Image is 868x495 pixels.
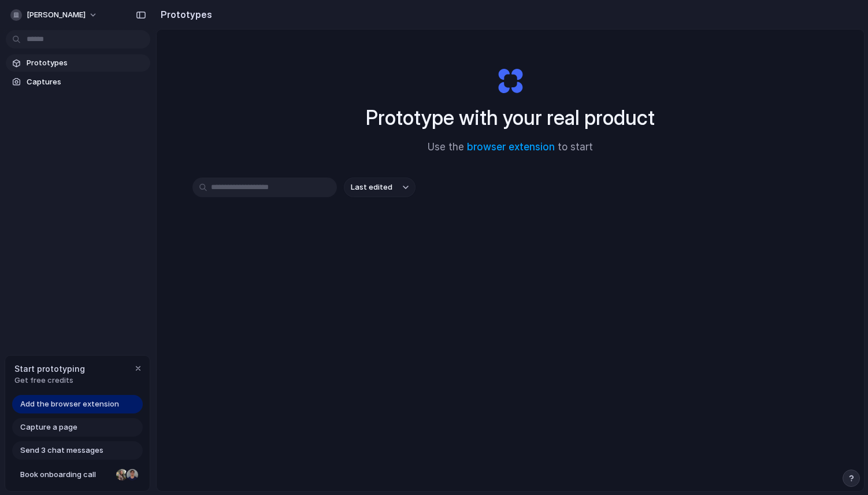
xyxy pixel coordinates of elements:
[27,76,146,88] span: Captures
[125,468,139,482] div: Christian Iacullo
[20,445,103,456] span: Send 3 chat messages
[27,9,86,21] span: [PERSON_NAME]
[20,422,77,433] span: Capture a page
[6,54,150,72] a: Prototypes
[366,102,655,133] h1: Prototype with your real product
[156,8,212,21] h2: Prototypes
[14,375,85,386] span: Get free credits
[115,468,129,482] div: Nicole Kubica
[14,363,85,375] span: Start prototyping
[20,398,119,410] span: Add the browser extension
[6,6,103,24] button: [PERSON_NAME]
[467,141,555,153] a: browser extension
[27,57,146,69] span: Prototypes
[351,182,392,193] span: Last edited
[12,395,143,413] a: Add the browser extension
[428,140,593,155] span: Use the to start
[344,178,416,197] button: Last edited
[12,466,143,484] a: Book onboarding call
[20,469,112,481] span: Book onboarding call
[6,73,150,91] a: Captures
